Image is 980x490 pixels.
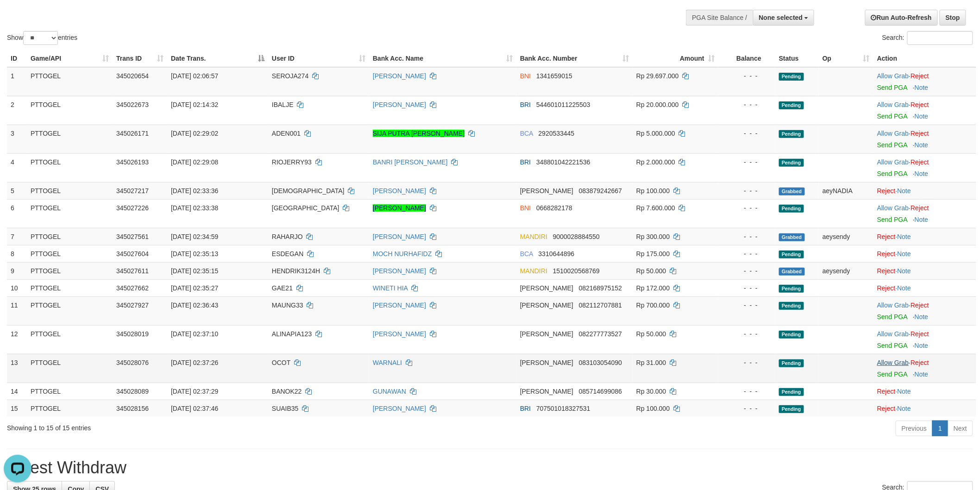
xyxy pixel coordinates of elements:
[113,50,167,67] th: Trans ID: activate to sort column ascending
[7,31,77,45] label: Show entries
[819,228,873,245] td: aeysendy
[369,50,516,67] th: Bank Acc. Name: activate to sort column ascending
[911,130,929,137] a: Reject
[272,250,303,258] span: ESDEGAN
[171,284,218,292] span: [DATE] 02:35:27
[877,330,911,338] span: ·
[272,302,303,309] span: MAUNG33
[819,262,873,279] td: aeysendy
[579,302,622,309] span: Copy 082112707881 to clipboard
[7,67,27,96] td: 1
[753,10,815,25] button: None selected
[268,50,369,67] th: User ID: activate to sort column ascending
[116,302,149,309] span: 345027927
[116,388,149,395] span: 345028089
[373,330,426,338] a: [PERSON_NAME]
[373,101,426,108] a: [PERSON_NAME]
[915,170,929,177] a: Note
[636,187,670,195] span: Rp 100.000
[779,130,804,138] span: Pending
[536,158,591,166] span: Copy 348801042221536 to clipboard
[171,72,218,80] span: [DATE] 02:06:57
[27,245,113,262] td: PTTOGEL
[4,4,31,31] button: Open LiveChat chat widget
[520,233,547,240] span: MANDIRI
[7,96,27,125] td: 2
[171,302,218,309] span: [DATE] 02:36:43
[27,400,113,417] td: PTTOGEL
[272,187,345,195] span: [DEMOGRAPHIC_DATA]
[779,205,804,213] span: Pending
[167,50,268,67] th: Date Trans.: activate to sort column descending
[7,125,27,153] td: 3
[116,267,149,275] span: 345027611
[779,388,804,396] span: Pending
[116,359,149,366] span: 345028076
[636,72,679,80] span: Rp 29.697.000
[553,267,600,275] span: Copy 1510020568769 to clipboard
[873,153,976,182] td: ·
[898,284,911,292] a: Note
[27,296,113,325] td: PTTOGEL
[915,113,929,120] a: Note
[272,101,294,108] span: IBALJE
[722,249,772,258] div: - - -
[7,262,27,279] td: 9
[779,331,804,339] span: Pending
[116,233,149,240] span: 345027561
[873,199,976,228] td: ·
[636,284,670,292] span: Rp 172.000
[911,302,929,309] a: Reject
[171,330,218,338] span: [DATE] 02:37:10
[636,101,679,108] span: Rp 20.000.000
[873,296,976,325] td: ·
[779,188,805,195] span: Grabbed
[722,301,772,310] div: - - -
[373,130,465,137] a: SIJA PUTRA [PERSON_NAME]
[373,267,426,275] a: [PERSON_NAME]
[819,50,873,67] th: Op: activate to sort column ascending
[940,10,966,25] a: Stop
[373,187,426,195] a: [PERSON_NAME]
[779,251,804,258] span: Pending
[636,233,670,240] span: Rp 300.000
[911,330,929,338] a: Reject
[27,199,113,228] td: PTTOGEL
[636,405,670,412] span: Rp 100.000
[373,204,426,212] a: [PERSON_NAME]
[877,72,909,80] a: Allow Grab
[877,204,911,212] span: ·
[373,405,426,412] a: [PERSON_NAME]
[7,296,27,325] td: 11
[636,158,675,166] span: Rp 2.000.000
[722,329,772,339] div: - - -
[915,141,929,149] a: Note
[873,228,976,245] td: ·
[915,313,929,320] a: Note
[272,158,312,166] span: RIOJERRY93
[911,158,929,166] a: Reject
[877,216,907,223] a: Send PGA
[27,354,113,383] td: PTTOGEL
[171,233,218,240] span: [DATE] 02:34:59
[877,84,907,91] a: Send PGA
[907,31,973,45] input: Search:
[116,187,149,195] span: 345027217
[882,31,973,45] label: Search:
[171,388,218,395] span: [DATE] 02:37:29
[27,67,113,96] td: PTTOGEL
[948,421,973,436] a: Next
[7,325,27,354] td: 12
[116,204,149,212] span: 345027226
[171,204,218,212] span: [DATE] 02:33:38
[272,130,301,137] span: ADEN001
[722,404,772,413] div: - - -
[272,359,290,366] span: OCOT
[636,130,675,137] span: Rp 5.000.000
[116,101,149,108] span: 345022673
[520,359,573,366] span: [PERSON_NAME]
[877,359,911,366] span: ·
[636,302,670,309] span: Rp 700.000
[722,232,772,241] div: - - -
[7,420,402,433] div: Showing 1 to 15 of 15 entries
